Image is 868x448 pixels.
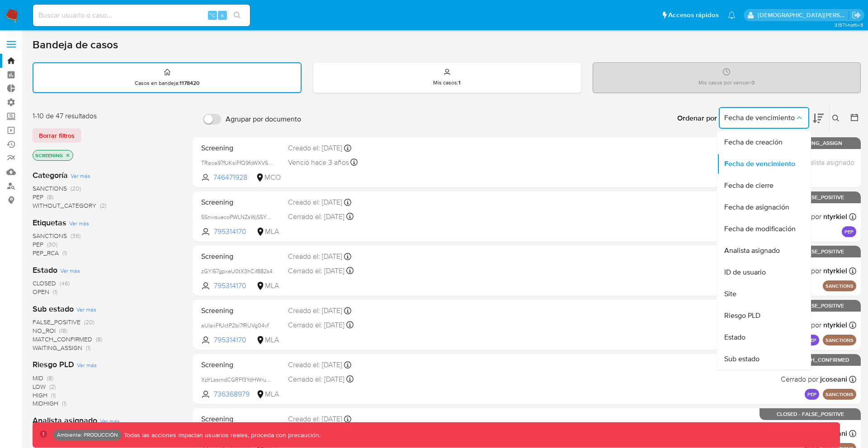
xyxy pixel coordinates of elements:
span: s [221,11,224,19]
p: Todas las acciones impactan usuarios reales, proceda con precaución. [122,431,321,439]
p: jesus.vallezarante@mercadolibre.com.co [758,11,849,19]
span: Accesos rápidos [668,10,719,20]
p: Ambiente: PRODUCCIÓN [57,433,118,437]
a: Notificaciones [728,11,736,19]
input: Buscar usuario o caso... [33,9,250,21]
span: ⌥ [209,11,216,19]
button: search-icon [228,9,246,22]
a: Salir [852,10,861,20]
